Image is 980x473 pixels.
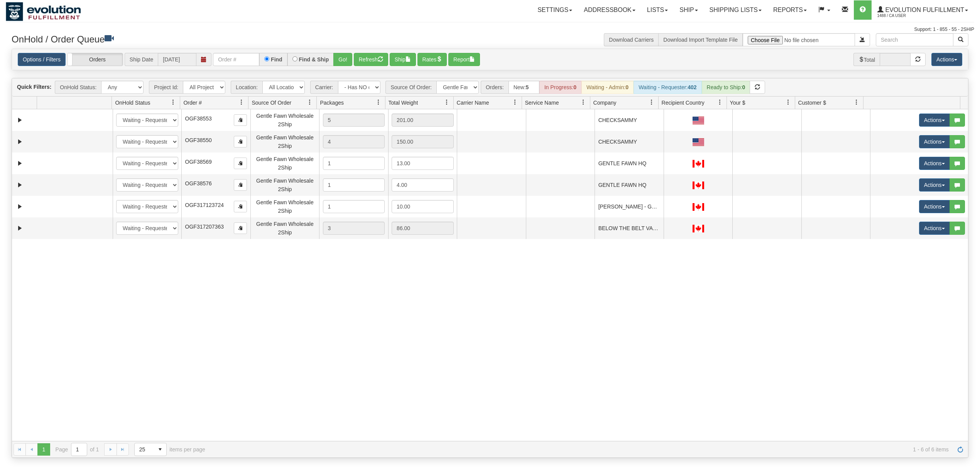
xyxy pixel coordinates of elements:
[962,197,979,276] iframe: chat widget
[595,217,664,239] td: BELOW THE BELT VANCOUVER LTD.
[509,96,522,109] a: Carrier Name filter column settings
[56,443,99,456] span: Page of 1
[641,0,674,20] a: Lists
[254,176,316,194] div: Gentle Fawn Wholesale 2Ship
[68,53,123,66] label: Orders
[884,7,964,13] span: Evolution Fulfillment
[853,53,880,66] span: Total
[234,158,247,169] button: Copy to clipboard
[577,96,590,109] a: Service Name filter column settings
[593,99,617,107] span: Company
[704,0,767,20] a: Shipping lists
[693,203,704,211] img: CA
[385,81,436,94] span: Source Of Order:
[390,53,416,66] button: Ship
[767,0,813,20] a: Reports
[532,0,578,20] a: Settings
[509,81,539,94] div: New:
[15,224,25,233] a: Expand
[919,135,950,148] button: Actions
[234,136,247,147] button: Copy to clipboard
[798,99,826,107] span: Customer $
[595,174,664,196] td: GENTLE FAWN HQ
[15,159,25,168] a: Expand
[919,200,950,213] button: Actions
[234,222,247,234] button: Copy to clipboard
[323,135,385,148] div: 4
[634,81,701,94] div: Waiting - Requester:
[595,109,664,131] td: CHECKSAMMY
[185,115,212,122] span: OGF38553
[850,96,863,109] a: Customer $ filter column settings
[18,53,66,66] a: Options / Filters
[254,112,316,129] div: Gentle Fawn Wholesale 2Ship
[953,33,968,46] button: Search
[877,12,935,20] span: 1488 / CA User
[154,443,166,456] span: select
[581,81,634,94] div: Waiting - Admin:
[713,96,727,109] a: Recipient Country filter column settings
[6,26,974,33] div: Support: 1 - 855 - 55 - 2SHIP
[392,135,454,148] div: 150.00
[919,114,950,127] button: Actions
[55,81,101,94] span: OnHold Status:
[216,446,949,453] span: 1 - 6 of 6 items
[15,115,25,125] a: Expand
[919,157,950,170] button: Actions
[139,446,149,453] span: 25
[183,99,201,107] span: Order #
[254,155,316,172] div: Gentle Fawn Wholesale 2Ship
[213,53,259,66] input: Order #
[254,220,316,237] div: Gentle Fawn Wholesale 2Ship
[372,96,385,109] a: Packages filter column settings
[693,117,704,124] img: US
[663,37,738,43] a: Download Import Template File
[526,84,529,90] strong: 5
[254,133,316,151] div: Gentle Fawn Wholesale 2Ship
[323,222,385,235] div: 3
[392,114,454,127] div: 201.00
[595,131,664,153] td: CHECKSAMMY
[149,81,183,94] span: Project Id:
[71,443,87,456] input: Page 1
[525,99,559,107] span: Service Name
[271,57,282,62] label: Find
[37,443,50,456] span: Page 1
[185,202,224,208] span: OGF317123724
[15,202,25,212] a: Expand
[954,443,966,456] a: Refresh
[693,225,704,232] img: CA
[688,84,696,90] strong: 402
[185,137,212,143] span: OGF38550
[919,222,950,235] button: Actions
[231,81,262,94] span: Location:
[931,53,962,66] button: Actions
[693,160,704,168] img: CA
[662,99,705,107] span: Recipient Country
[742,84,745,90] strong: 0
[234,201,247,212] button: Copy to clipboard
[539,81,581,94] div: In Progress:
[743,33,855,46] input: Import
[320,99,343,107] span: Packages
[457,99,489,107] span: Carrier Name
[167,96,180,109] a: OnHold Status filter column settings
[872,0,974,20] a: Evolution Fulfillment 1488 / CA User
[6,2,81,21] img: logo1488.jpg
[254,198,316,215] div: Gentle Fawn Wholesale 2Ship
[17,83,51,91] label: Quick Filters:
[392,222,454,235] div: 86.00
[252,99,291,107] span: Source Of Order
[303,96,316,109] a: Source Of Order filter column settings
[609,37,654,43] a: Download Carriers
[234,114,247,126] button: Copy to clipboard
[323,114,385,127] div: 5
[730,99,745,107] span: Your $
[481,81,509,94] span: Orders:
[440,96,453,109] a: Total Weight filter column settings
[578,0,641,20] a: Addressbook
[185,180,212,186] span: OGF38576
[185,224,224,230] span: OGF317207363
[234,179,247,191] button: Copy to clipboard
[12,78,968,97] div: grid toolbar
